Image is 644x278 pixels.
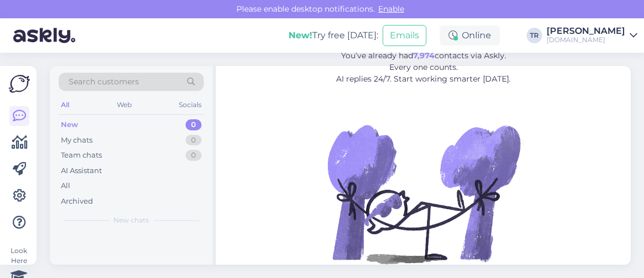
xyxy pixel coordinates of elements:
div: TR [527,28,542,43]
span: Search customers [69,76,139,88]
b: 7,974 [413,50,435,60]
div: All [59,98,71,112]
img: Askly Logo [9,75,30,93]
div: Archived [61,196,93,207]
b: New! [288,30,312,41]
div: AI Assistant [61,165,102,176]
span: New chats [114,215,149,225]
div: 0 [186,135,202,146]
div: [DOMAIN_NAME] [547,36,625,44]
button: Emails [383,25,426,46]
a: [PERSON_NAME][DOMAIN_NAME] [547,27,637,44]
div: New [61,119,78,130]
div: Online [440,26,500,46]
div: All [61,180,70,191]
div: Team chats [61,150,102,161]
div: 0 [186,150,202,161]
p: You’ve already had contacts via Askly. Every one counts. AI replies 24/7. Start working smarter [... [276,50,570,85]
div: 0 [186,119,202,130]
div: [PERSON_NAME] [547,27,625,36]
div: Web [115,98,134,112]
div: My chats [61,135,92,146]
div: Socials [177,98,204,112]
div: Try free [DATE]: [288,29,378,42]
span: Enable [375,4,408,14]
